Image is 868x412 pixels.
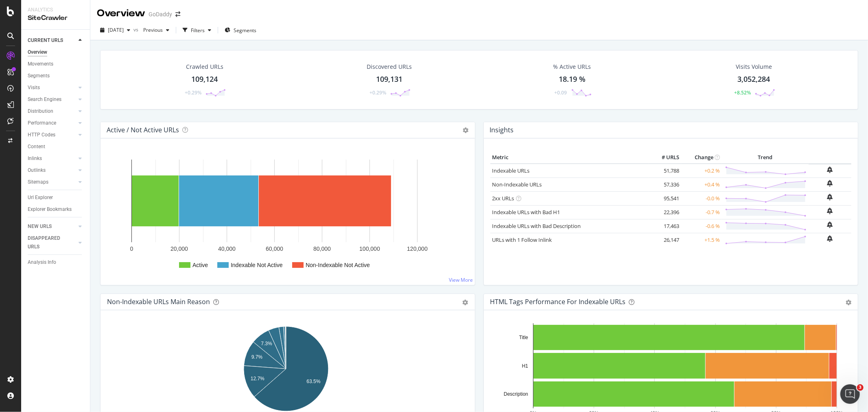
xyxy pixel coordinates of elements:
text: 40,000 [218,245,236,252]
div: GoDaddy [149,10,172,18]
a: Analysis Info [28,258,84,267]
div: Segments [28,72,50,80]
a: Inlinks [28,154,76,163]
text: 60,000 [266,245,283,252]
a: Indexable URLs with Bad H1 [492,208,560,216]
text: 0 [130,245,133,252]
a: 2xx URLs [492,195,514,202]
div: 109,124 [191,74,218,85]
div: Search Engines [28,95,61,104]
i: Options [463,127,469,133]
div: Filters [191,27,205,34]
div: Crawled URLs [186,63,223,71]
text: 20,000 [171,245,188,252]
text: 63.5% [306,379,320,384]
td: +0.4 % [681,178,722,191]
div: arrow-right-arrow-left [175,11,180,17]
td: -0.0 % [681,191,722,205]
svg: A chart. [107,151,465,278]
a: Content [28,142,84,151]
a: Visits [28,83,76,92]
div: Visits [28,83,40,92]
div: 109,131 [376,74,402,85]
text: 120,000 [407,245,428,252]
span: 3 [857,384,864,391]
a: Distribution [28,107,76,116]
td: -0.7 % [681,205,722,219]
a: HTTP Codes [28,131,76,139]
a: Sitemaps [28,178,76,186]
td: -0.6 % [681,219,722,233]
a: Indexable URLs with Bad Description [492,222,581,230]
div: SiteCrawler [28,13,83,23]
div: Content [28,142,45,151]
span: Previous [140,26,163,33]
td: +0.2 % [681,164,722,178]
a: Search Engines [28,95,76,104]
a: Indexable URLs [492,167,530,174]
div: Analysis Info [28,258,56,267]
span: vs [133,26,140,33]
div: bell-plus [827,194,833,200]
div: Outlinks [28,166,46,175]
div: HTML Tags Performance for Indexable URLs [490,298,626,306]
div: +0.29% [185,89,201,96]
a: View More [449,276,473,283]
td: 17,463 [649,219,681,233]
iframe: Intercom live chat [840,384,860,404]
div: Sitemaps [28,178,48,186]
div: Visits Volume [736,63,772,71]
button: Previous [140,24,173,37]
div: bell-plus [827,221,833,228]
div: Analytics [28,7,83,13]
div: CURRENT URLS [28,36,63,45]
h4: Insights [490,125,514,136]
td: +1.5 % [681,233,722,247]
div: NEW URLS [28,222,52,231]
th: Change [681,151,722,164]
button: Segments [221,24,260,37]
text: 12.7% [251,376,265,381]
div: Overview [97,7,145,20]
th: # URLS [649,151,681,164]
div: Discovered URLs [367,63,412,71]
div: Non-Indexable URLs Main Reason [107,298,210,306]
a: Url Explorer [28,193,84,202]
div: bell-plus [827,180,833,186]
div: gear [463,300,468,305]
text: Indexable Not Active [231,262,283,268]
button: Filters [179,24,214,37]
span: 2025 Oct. 5th [108,26,124,33]
text: Title [519,335,528,340]
td: 57,336 [649,178,681,191]
div: Explorer Bookmarks [28,205,72,214]
div: Overview [28,48,47,57]
text: 7.3% [261,341,272,346]
a: URLs with 1 Follow Inlink [492,236,552,243]
a: Performance [28,119,76,127]
a: Segments [28,72,84,80]
div: gear [846,300,851,305]
div: bell-plus [827,167,833,173]
text: Non-Indexable Not Active [306,262,370,268]
th: Metric [490,151,649,164]
div: 3,052,284 [737,74,770,85]
div: Inlinks [28,154,42,163]
text: Active [192,262,208,268]
div: Movements [28,60,53,68]
text: 80,000 [313,245,331,252]
div: % Active URLs [553,63,591,71]
a: Overview [28,48,84,57]
td: 51,788 [649,164,681,178]
td: 26,147 [649,233,681,247]
div: DISAPPEARED URLS [28,234,69,251]
td: 22,396 [649,205,681,219]
div: 18.19 % [559,74,586,85]
td: 95,541 [649,191,681,205]
button: [DATE] [97,24,133,37]
th: Trend [722,151,809,164]
text: Description [503,391,528,397]
div: Distribution [28,107,53,116]
text: 9.7% [251,355,263,360]
a: NEW URLS [28,222,76,231]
